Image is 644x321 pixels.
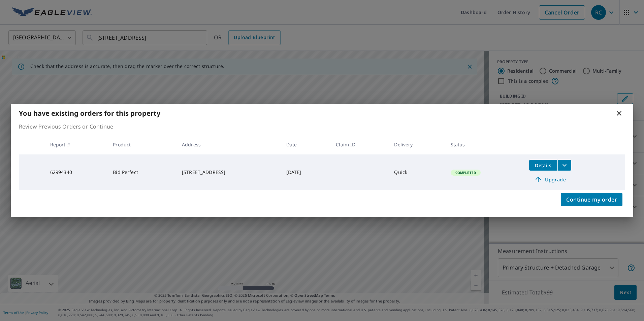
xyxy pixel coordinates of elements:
td: 62994340 [45,154,108,190]
span: Continue my order [566,195,617,204]
b: You have existing orders for this property [19,109,160,118]
th: Claim ID [330,135,389,154]
span: Upgrade [533,175,567,183]
p: Review Previous Orders or Continue [19,122,625,131]
span: Details [533,162,553,169]
td: Bid Perfect [107,154,176,190]
th: Product [107,135,176,154]
button: filesDropdownBtn-62994340 [557,160,571,171]
td: [DATE] [281,154,331,190]
td: Quick [389,154,445,190]
div: [STREET_ADDRESS] [182,169,276,176]
span: Completed [451,170,480,175]
th: Address [176,135,281,154]
a: Upgrade [529,174,571,185]
button: detailsBtn-62994340 [529,160,557,171]
th: Delivery [389,135,445,154]
th: Report # [45,135,108,154]
button: Continue my order [561,193,622,206]
th: Status [445,135,524,154]
th: Date [281,135,331,154]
